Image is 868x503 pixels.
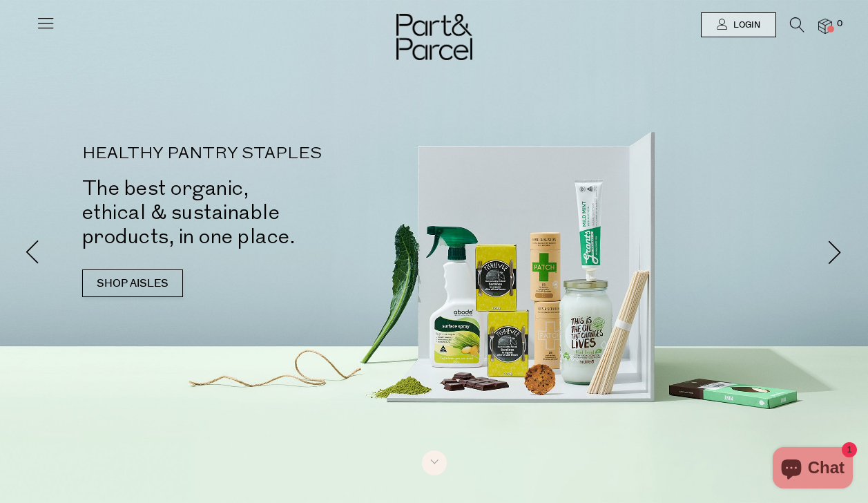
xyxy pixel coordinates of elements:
img: Part&Parcel [396,14,472,60]
a: SHOP AISLES [82,269,183,297]
span: Login [730,19,760,31]
h2: The best organic, ethical & sustainable products, in one place. [82,176,455,249]
inbox-online-store-chat: Shopify online store chat [769,447,857,492]
a: 0 [818,19,832,33]
span: 0 [833,18,846,30]
a: Login [701,12,776,37]
p: HEALTHY PANTRY STAPLES [82,146,455,162]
